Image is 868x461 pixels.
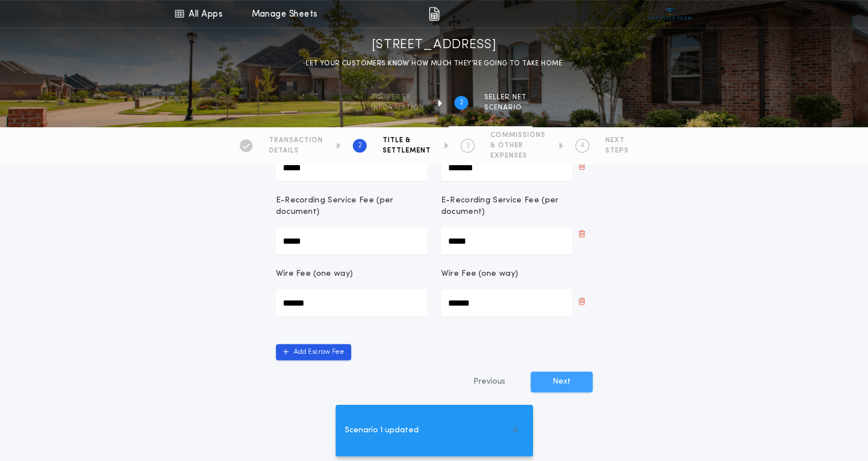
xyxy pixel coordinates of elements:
p: Wire Fee (one way) [276,268,353,280]
span: NEXT [605,136,629,145]
input: Wire Fee (one way) [276,289,427,317]
span: DETAILS [269,146,323,155]
input: E-Recording Service Fee (per document) [441,227,572,255]
span: TRANSACTION [269,136,323,145]
span: information [371,103,425,112]
span: Scenario 1 updated [345,424,419,437]
p: LET YOUR CUSTOMERS KNOW HOW MUCH THEY’RE GOING TO TAKE HOME [306,58,562,69]
h2: 4 [581,141,585,150]
span: SELLER NET [484,93,527,102]
span: & OTHER [491,141,546,150]
img: img [429,7,439,21]
span: STEPS [605,146,629,155]
input: Wire Fee (one way) [441,289,572,317]
span: TITLE & [383,136,431,145]
h2: 2 [358,141,362,150]
p: E-Recording Service Fee (per document) [276,195,427,218]
span: SETTLEMENT [383,146,431,155]
input: E-Recording Service Fee (per document) [276,227,427,255]
span: COMMISSIONS [491,131,546,140]
span: Property [371,93,425,102]
h2: 2 [460,98,464,107]
span: SCENARIO [484,103,527,112]
p: E-Recording Service Fee (per document) [441,195,572,218]
h1: [STREET_ADDRESS] [372,36,497,54]
input: Abstract Fee [441,154,572,181]
h2: 3 [466,141,470,150]
span: EXPENSES [491,151,546,161]
button: Add Escrow Fee [276,344,351,360]
input: Abstract Fee [276,154,427,181]
p: Wire Fee (one way) [441,268,519,280]
button: Previous [450,372,528,392]
img: vs-icon [648,8,691,19]
button: Next [531,372,593,392]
